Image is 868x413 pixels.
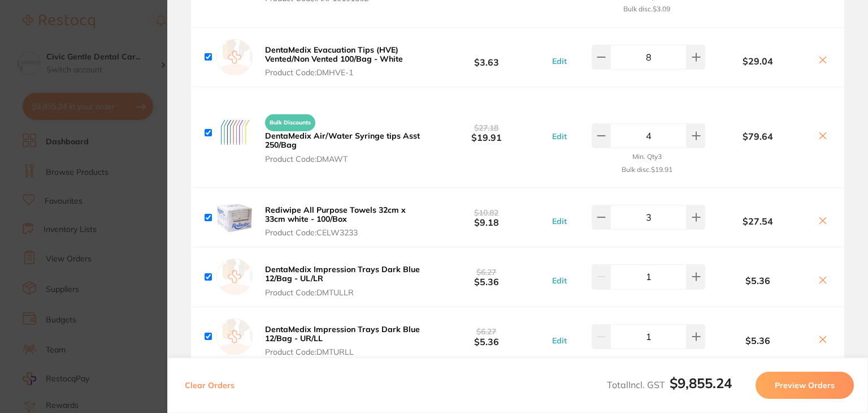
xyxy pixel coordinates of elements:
b: $19.91 [424,122,549,143]
button: Edit [549,276,570,286]
img: empty.jpg [216,319,253,355]
small: Bulk disc. $19.91 [622,166,672,174]
b: $29.04 [705,56,810,66]
button: Edit [549,335,570,346]
b: $3.63 [424,46,549,67]
img: empty.jpg [216,259,253,295]
b: DentaMedix Air/Water Syringe tips Asst 250/Bag [265,131,420,150]
b: $5.36 [705,276,810,286]
b: $9.18 [424,207,549,228]
span: $6.27 [476,326,496,337]
small: Min. Qty 3 [632,153,662,161]
span: Product Code: DMTULLR [265,288,420,297]
button: Edit [549,216,570,226]
b: Rediwipe All Purpose Towels 32cm x 33cm white - 100/Box [265,205,406,224]
button: Preview Orders [756,372,854,399]
img: NTN4Y3V5cQ [216,114,253,150]
img: cHVsZ2Jsbg [216,201,253,233]
b: $5.36 [424,266,549,287]
span: $10.82 [474,208,498,218]
button: Edit [549,56,570,66]
button: Rediwipe All Purpose Towels 32cm x 33cm white - 100/Box Product Code:CELW3233 [262,205,424,238]
button: Edit [549,131,570,141]
span: $6.27 [476,267,496,277]
b: $5.36 [705,335,810,346]
b: $27.54 [705,216,810,226]
button: Clear Orders [181,372,238,399]
b: $79.64 [705,131,810,141]
span: $27.18 [474,123,498,133]
button: DentaMedix Impression Trays Dark Blue 12/Bag - UL/LR Product Code:DMTULLR [262,264,424,297]
b: DentaMedix Evacuation Tips (HVE) Vented/Non Vented 100/Bag - White [265,45,403,64]
button: DentaMedix Evacuation Tips (HVE) Vented/Non Vented 100/Bag - White Product Code:DMHVE-1 [262,45,424,78]
span: Product Code: DMTURLL [265,347,420,356]
b: DentaMedix Impression Trays Dark Blue 12/Bag - UR/LL [265,324,420,343]
span: Product Code: CELW3233 [265,228,420,237]
span: Product Code: DMAWT [265,154,420,164]
button: DentaMedix Impression Trays Dark Blue 12/Bag - UR/LL Product Code:DMTURLL [262,324,424,357]
span: Total Incl. GST [607,379,732,390]
b: DentaMedix Impression Trays Dark Blue 12/Bag - UL/LR [265,264,420,283]
span: Product Code: DMHVE-1 [265,68,420,77]
b: $5.36 [424,326,549,347]
img: empty.jpg [216,39,253,75]
span: Bulk Discounts [265,114,315,131]
button: Bulk Discounts DentaMedix Air/Water Syringe tips Asst 250/Bag Product Code:DMAWT [262,109,424,164]
small: Bulk disc. $3.09 [623,5,670,13]
b: $9,855.24 [670,375,732,392]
